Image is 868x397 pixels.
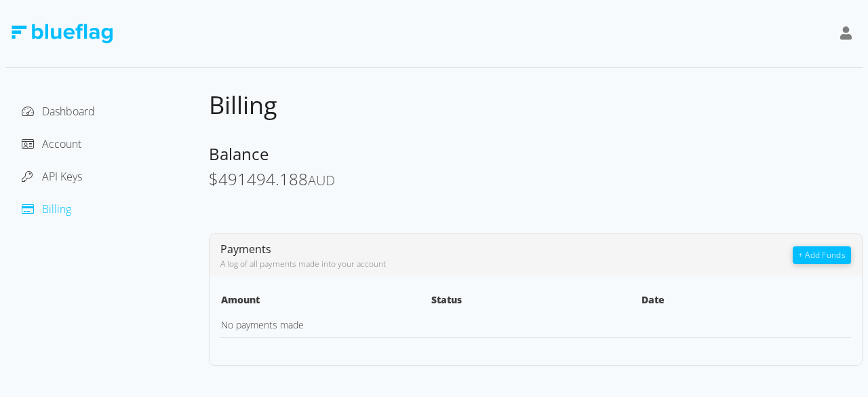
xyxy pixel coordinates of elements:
[22,136,81,151] a: Account
[220,258,793,270] div: A log of all payments made into your account
[42,202,71,216] span: Billing
[641,292,851,312] th: Date
[42,104,95,119] span: Dashboard
[22,202,71,216] a: Billing
[218,168,308,190] span: 491494.188
[220,312,431,338] td: No payments made
[209,168,218,190] span: $
[220,242,271,257] span: Payments
[11,24,113,43] img: Blue Flag Logo
[308,171,335,189] span: AUD
[431,292,641,312] th: Status
[209,88,277,121] span: Billing
[22,169,82,184] a: API Keys
[793,246,851,264] button: + Add Funds
[42,169,82,184] span: API Keys
[209,143,269,165] span: Balance
[220,292,431,312] th: Amount
[42,136,81,151] span: Account
[22,104,95,119] a: Dashboard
